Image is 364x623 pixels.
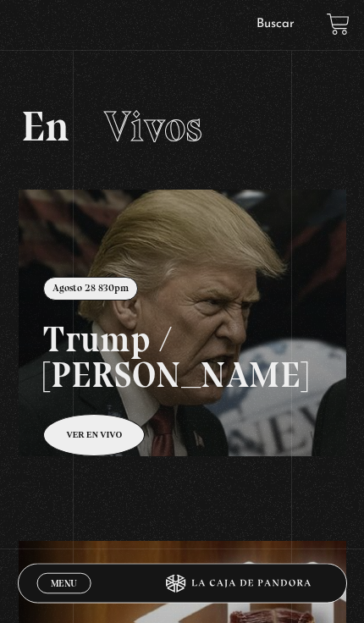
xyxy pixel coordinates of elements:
[256,18,295,30] a: Buscar
[327,13,350,36] a: View your shopping cart
[21,105,343,147] h2: En
[50,578,76,587] span: Menu
[104,101,202,152] span: Vivos
[45,592,82,604] span: Cerrar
